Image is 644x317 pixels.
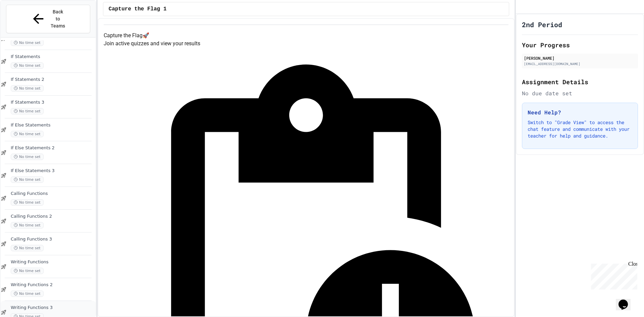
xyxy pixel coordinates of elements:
span: If Else Statements [11,122,94,128]
span: No time set [11,245,44,251]
span: No time set [11,108,44,114]
h4: Capture the Flag 🚀 [104,32,508,40]
span: Writing Functions 2 [11,282,94,288]
span: Writing Functions [11,259,94,265]
span: No time set [11,154,44,160]
span: No time set [11,199,44,206]
div: Chat with us now!Close [3,3,46,43]
h2: Assignment Details [522,77,638,87]
span: No time set [11,176,44,183]
h1: 2nd Period [522,20,562,29]
div: [EMAIL_ADDRESS][DOMAIN_NAME] [524,61,636,66]
span: Calling Functions 3 [11,236,94,242]
span: Capture the Flag 1 [109,5,167,13]
span: No time set [11,222,44,228]
p: Join active quizzes and view your results [104,40,508,48]
span: If Statements [11,54,94,60]
span: If Else Statements 2 [11,145,94,151]
span: If Statements 2 [11,77,94,83]
span: No time set [11,40,44,46]
span: No time set [11,290,44,297]
h3: Need Help? [528,108,632,116]
div: [PERSON_NAME] [524,55,636,61]
span: No time set [11,131,44,137]
p: Switch to "Grade View" to access the chat feature and communicate with your teacher for help and ... [528,119,632,139]
span: No time set [11,268,44,274]
span: If Statements 3 [11,100,94,105]
span: Calling Functions [11,191,94,197]
h2: Your Progress [522,40,638,50]
iframe: chat widget [616,290,637,310]
span: No time set [11,62,44,69]
span: If Else Statements 3 [11,168,94,174]
span: Back to Teams [50,8,66,30]
div: No due date set [522,89,638,97]
button: Back to Teams [6,5,90,33]
span: Calling Functions 2 [11,214,94,219]
span: Writing Functions 3 [11,305,94,311]
span: No time set [11,85,44,92]
iframe: chat widget [588,261,637,289]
